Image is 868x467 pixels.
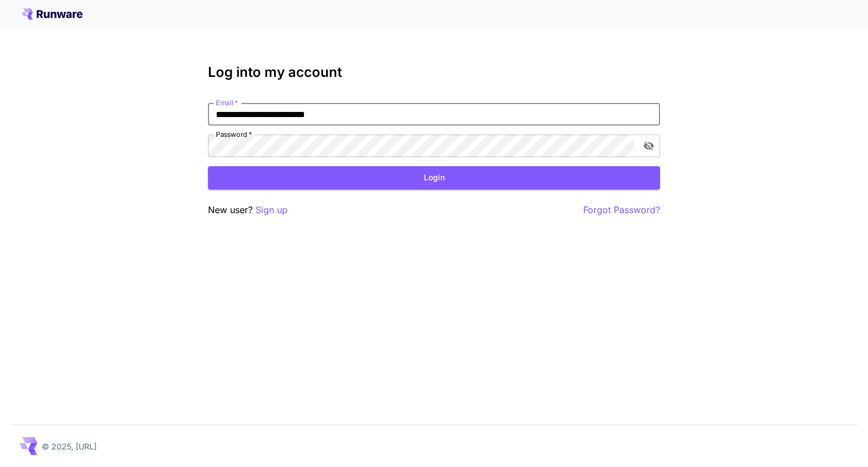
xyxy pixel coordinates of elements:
[208,166,660,189] button: Login
[583,203,660,217] button: Forgot Password?
[42,440,97,452] p: © 2025, [URL]
[216,98,238,107] label: Email
[208,64,660,80] h3: Log into my account
[639,136,659,156] button: toggle password visibility
[216,129,252,139] label: Password
[255,203,288,217] button: Sign up
[208,203,288,217] p: New user?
